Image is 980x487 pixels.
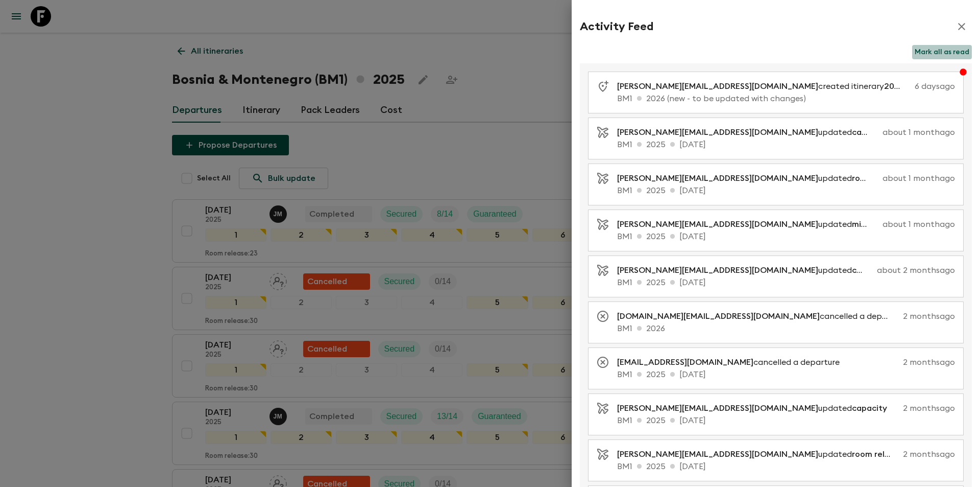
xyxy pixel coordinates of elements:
[617,264,873,276] p: updated
[617,82,818,90] span: [PERSON_NAME][EMAIL_ADDRESS][DOMAIN_NAME]
[617,218,878,230] p: updated
[617,266,818,274] span: [PERSON_NAME][EMAIL_ADDRESS][DOMAIN_NAME]
[617,310,899,322] p: cancelled a departure
[617,402,895,414] p: updated
[883,172,955,184] p: about 1 month ago
[877,264,955,276] p: about 2 months ago
[852,404,887,412] span: capacity
[915,80,955,92] p: 6 days ago
[852,266,887,274] span: capacity
[883,218,955,230] p: about 1 month ago
[617,230,955,243] p: BM1 2025 [DATE]
[617,404,818,412] span: [PERSON_NAME][EMAIL_ADDRESS][DOMAIN_NAME]
[852,356,955,368] p: 2 months ago
[617,276,955,289] p: BM1 2025 [DATE]
[580,20,653,33] h2: Activity Feed
[617,356,848,368] p: cancelled a departure
[617,322,955,335] p: BM1 2026
[617,172,878,184] p: updated
[617,126,878,138] p: updated
[617,358,753,366] span: [EMAIL_ADDRESS][DOMAIN_NAME]
[617,220,818,228] span: [PERSON_NAME][EMAIL_ADDRESS][DOMAIN_NAME]
[617,80,911,92] p: created itinerary from
[903,448,955,460] p: 2 months ago
[852,220,921,228] span: min to guarantee
[617,138,955,151] p: BM1 2025 [DATE]
[617,312,820,320] span: [DOMAIN_NAME][EMAIL_ADDRESS][DOMAIN_NAME]
[617,450,818,458] span: [PERSON_NAME][EMAIL_ADDRESS][DOMAIN_NAME]
[617,128,818,136] span: [PERSON_NAME][EMAIL_ADDRESS][DOMAIN_NAME]
[912,45,972,59] button: Mark all as read
[617,414,955,427] p: BM1 2025 [DATE]
[883,126,955,138] p: about 1 month ago
[899,402,955,414] p: 2 months ago
[852,450,924,458] span: room release days
[617,448,899,460] p: updated
[617,174,818,182] span: [PERSON_NAME][EMAIL_ADDRESS][DOMAIN_NAME]
[617,460,955,473] p: BM1 2025 [DATE]
[852,174,924,182] span: room release days
[617,184,955,197] p: BM1 2025 [DATE]
[617,368,955,381] p: BM1 2025 [DATE]
[617,92,955,105] p: BM1 2026 (new - to be updated with changes)
[903,310,955,322] p: 2 months ago
[852,128,887,136] span: capacity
